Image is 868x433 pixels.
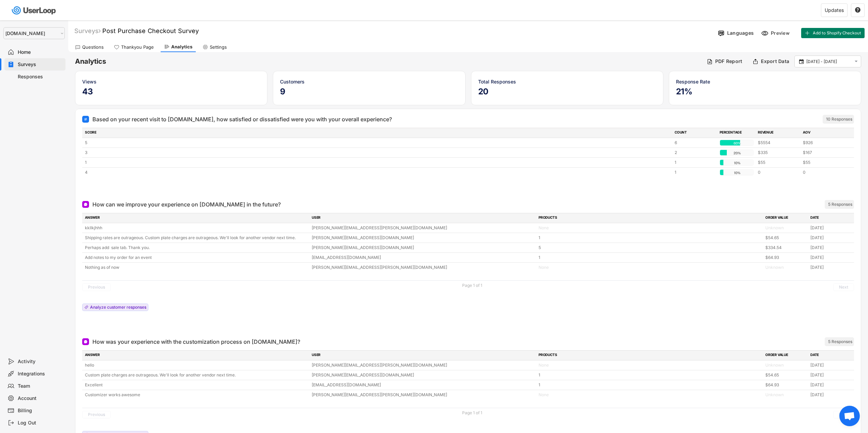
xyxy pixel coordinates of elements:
input: Select Date Range [806,58,851,65]
div: kkllkjhhh [85,225,308,231]
div: [PERSON_NAME][EMAIL_ADDRESS][DOMAIN_NAME] [312,372,534,378]
div: Languages [727,30,754,36]
div: 5 [85,140,671,146]
div: Analyze customer responses [90,305,146,309]
div: [DATE] [810,382,851,388]
div: Team [18,383,63,389]
button: Next [833,283,854,291]
span: Add to Shopify Checkout [813,31,861,35]
div: Unknown [765,392,806,398]
div: 0 [758,169,799,175]
div: COUNT [675,130,716,136]
div: Surveys [18,61,63,68]
h5: 43 [82,87,260,97]
div: 5 [539,245,761,251]
div: SCORE [85,130,671,136]
div: 1 [539,372,761,378]
div: Surveys [74,27,101,35]
div: Add notes to my order for an event [85,254,308,261]
div: Account [18,395,63,402]
div: [PERSON_NAME][EMAIL_ADDRESS][DOMAIN_NAME] [312,235,534,241]
h5: 21% [676,87,854,97]
div: 0 [803,169,844,175]
div: Unknown [765,264,806,270]
div: None [539,225,761,231]
div: 2 [675,150,716,156]
div: ORDER VALUE [765,352,806,358]
div: 1 [675,169,716,175]
div: 60% [721,140,753,146]
div: Export Data [761,58,789,64]
div: Responses [18,74,63,80]
div: $334.54 [765,245,806,251]
div: 3 [85,150,671,156]
div: $55 [803,159,844,166]
img: Open Ended [84,202,88,206]
div: 10% [721,170,753,176]
div: Unknown [765,225,806,231]
div: 10 Responses [826,117,852,122]
div: None [539,362,761,368]
div: [DATE] [810,245,851,251]
div: DATE [810,352,851,358]
img: Language%20Icon.svg [718,30,725,37]
div: 1 [539,254,761,261]
div: $167 [803,150,844,156]
div: [DATE] [810,372,851,378]
button:  [853,59,859,64]
div: $926 [803,140,844,146]
div: None [539,392,761,398]
div: [PERSON_NAME][EMAIL_ADDRESS][DOMAIN_NAME] [312,245,534,251]
div: Response Rate [676,78,854,85]
h6: Analytics [75,57,702,66]
div: Customers [280,78,458,85]
div: Billing [18,407,63,414]
div: None [539,264,761,270]
button: Add to Shopify Checkout [801,28,865,38]
div: [EMAIL_ADDRESS][DOMAIN_NAME] [312,254,534,261]
div: AOV [803,130,844,136]
div: Updates [825,8,844,13]
div: Preview [771,30,791,36]
div: Views [82,78,260,85]
div: [PERSON_NAME][EMAIL_ADDRESS][PERSON_NAME][DOMAIN_NAME] [312,362,534,368]
img: Open Ended [84,340,88,344]
div: Integrations [18,371,63,377]
img: userloop-logo-01.svg [10,3,58,17]
div: [DATE] [810,225,851,231]
div: 4 [85,169,671,175]
div: 20% [721,150,753,156]
div: $64.93 [765,254,806,261]
div: $54.65 [765,372,806,378]
div: ANSWER [85,215,308,221]
div: ANSWER [85,352,308,358]
h5: 20 [478,87,656,97]
div: 6 [675,140,716,146]
div: DATE [810,215,851,221]
div: Home [18,49,63,56]
div: Custom plate charges are outrageous. We'll look for another vendor next time. [85,372,308,378]
div: [DATE] [810,392,851,398]
div: Thankyou Page [121,44,154,50]
div: 1 [539,235,761,241]
div: [DATE] [810,254,851,261]
div: Customizer works awesome [85,392,308,398]
div: $55 [758,159,799,166]
div: $335 [758,150,799,156]
div: Settings [210,44,227,50]
div: REVENUE [758,130,799,136]
div: Page 1 of 1 [462,283,482,288]
div: How was your experience with the customization process on [DOMAIN_NAME]? [92,338,300,346]
div: [DATE] [810,264,851,270]
div: 10% [721,160,753,166]
text:  [855,7,860,13]
div: $54.65 [765,235,806,241]
div: Shipping rates are outrageous. Custom plate charges are outrageous. We'll look for another vendor... [85,235,308,241]
text:  [855,59,858,64]
div: [PERSON_NAME][EMAIL_ADDRESS][PERSON_NAME][DOMAIN_NAME] [312,264,534,270]
div: Page 1 of 1 [462,411,482,415]
div: Total Responses [478,78,656,85]
button:  [798,59,805,65]
div: USER [312,352,534,358]
div: [EMAIL_ADDRESS][DOMAIN_NAME] [312,382,534,388]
